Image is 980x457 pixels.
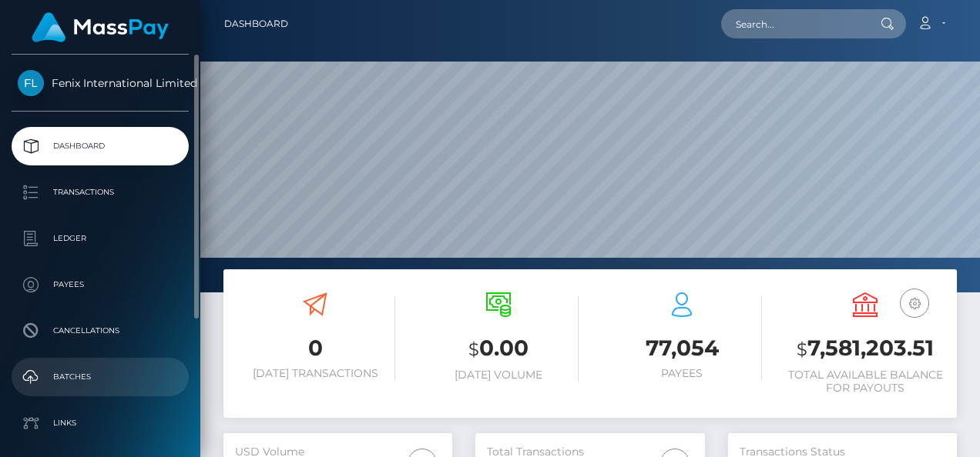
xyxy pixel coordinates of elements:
[602,367,762,380] h6: Payees
[224,8,288,40] a: Dashboard
[602,333,762,363] h3: 77,054
[235,367,395,380] h6: [DATE] Transactions
[12,358,189,396] a: Batches
[12,312,189,350] a: Cancellations
[18,273,183,296] p: Payees
[18,135,183,158] p: Dashboard
[18,181,183,204] p: Transactions
[12,265,189,304] a: Payees
[18,412,183,435] p: Links
[468,339,479,360] small: $
[785,369,945,395] h6: Total Available Balance for Payouts
[12,404,189,442] a: Links
[12,173,189,212] a: Transactions
[797,339,807,360] small: $
[418,369,579,382] h6: [DATE] Volume
[235,333,395,363] h3: 0
[12,127,189,165] a: Dashboard
[18,365,183,389] p: Batches
[18,319,183,342] p: Cancellations
[18,227,183,250] p: Ledger
[12,76,189,90] span: Fenix International Limited
[785,333,945,365] h3: 7,581,203.51
[721,9,866,38] input: Search...
[32,12,169,42] img: MassPay Logo
[418,333,579,365] h3: 0.00
[12,219,189,258] a: Ledger
[18,70,44,96] img: Fenix International Limited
